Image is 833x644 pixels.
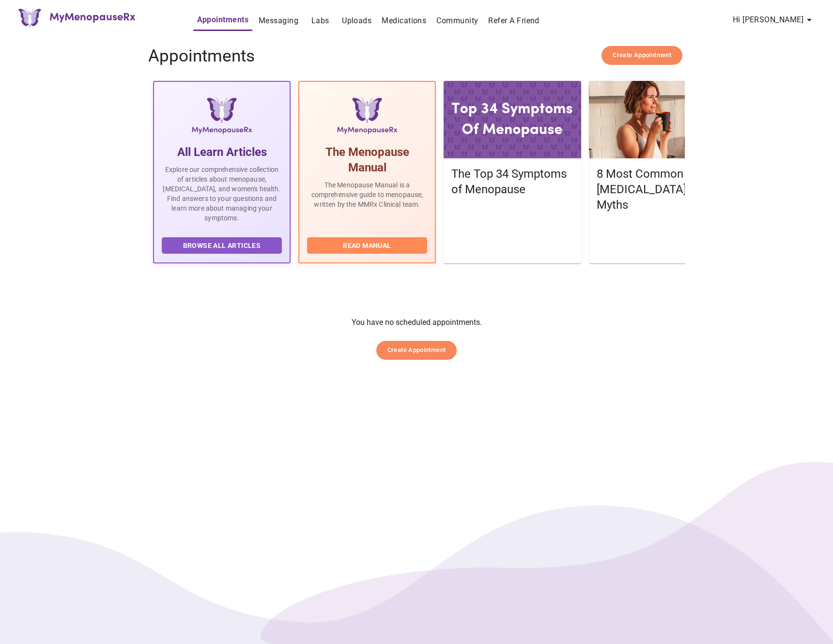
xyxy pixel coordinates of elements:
button: Messaging [255,11,302,31]
a: Create Appointment [374,336,460,365]
p: Explore our comprehensive collection of articles about menopause, [MEDICAL_DATA], and women's hea... [162,165,282,223]
button: Create Appointment [376,341,457,360]
a: Medications [382,14,426,28]
button: Uploads [338,11,375,31]
a: Messaging [259,14,298,28]
span: Hi [PERSON_NAME] [733,13,815,27]
span: Read Manual [317,240,417,252]
a: Appointments [197,13,249,27]
button: Read More [597,238,719,255]
button: Medications [378,11,430,31]
button: Hi [PERSON_NAME] [729,10,819,30]
a: Uploads [342,14,371,28]
a: MyMenopauseRx [48,10,174,26]
h5: All Learn Articles [162,144,282,160]
button: Create Appointment [602,46,682,65]
button: Community [432,11,482,31]
a: Browse All Articles [162,240,284,249]
a: Refer a Friend [488,14,539,28]
a: Read More [597,241,721,250]
img: MyMenopauseRx Logo [183,97,261,137]
button: Read Manual [307,237,427,254]
span: Create Appointment [613,50,671,61]
a: Community [436,14,478,28]
a: Labs [311,14,329,28]
span: Read More [461,241,564,253]
p: The Menopause Manual is a comprehensive guide to menopause, written by the MMRx Clinical team. [307,180,427,209]
span: Read More [606,241,709,253]
h5: 8 Most Common [MEDICAL_DATA] Myths [597,166,719,213]
span: Create Appointment [387,345,446,356]
button: Read More [451,238,573,255]
a: Read More [451,241,576,250]
button: Browse All Articles [162,237,282,254]
h5: The Top 34 Symptoms of Menopause [451,166,573,197]
h5: The Menopause Manual [307,144,427,175]
p: You have no scheduled appointments. [352,317,482,328]
span: Browse All Articles [171,240,272,252]
a: Read Manual [307,240,430,249]
button: Labs [305,11,336,31]
button: Appointments [193,10,253,31]
button: Refer a Friend [484,11,543,31]
h4: Appointments [148,46,685,66]
img: Menopause Manual [328,97,406,137]
h3: MyMenopauseRx [49,10,135,22]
